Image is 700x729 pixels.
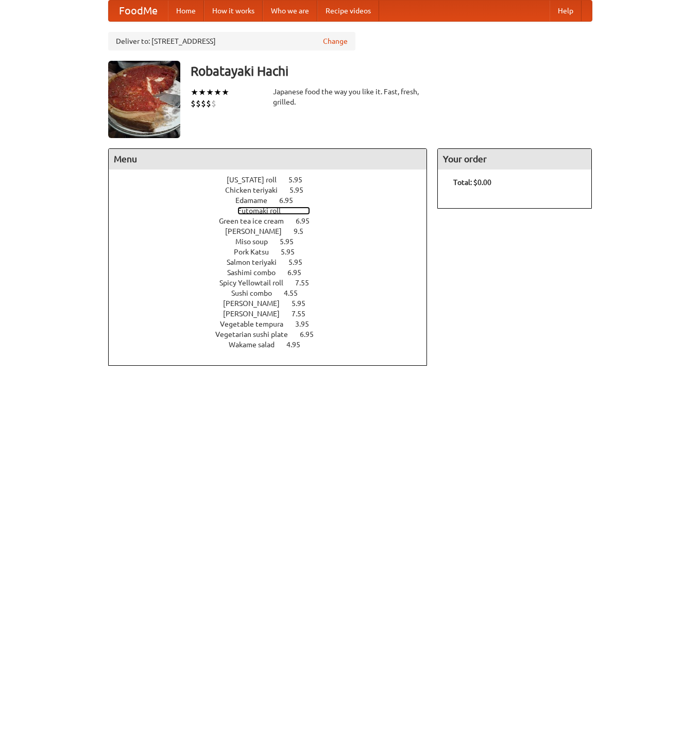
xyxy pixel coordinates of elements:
span: Sashimi combo [227,268,286,277]
h4: Your order [438,149,591,169]
a: [PERSON_NAME] 9.5 [225,227,322,235]
div: Deliver to: [STREET_ADDRESS] [108,32,355,50]
a: Edamame 6.95 [235,196,312,205]
a: FoodMe [109,1,168,21]
a: How it works [204,1,263,21]
a: Spicy Yellowtail roll 7.55 [219,279,328,287]
a: Sushi combo 4.55 [231,289,317,297]
span: Spicy Yellowtail roll [219,279,294,287]
a: Recipe videos [317,1,379,21]
span: Pork Katsu [234,248,279,256]
span: Salmon teriyaki [227,258,287,266]
span: 3.95 [295,320,319,328]
li: ★ [214,87,221,98]
span: 4.55 [284,289,308,297]
li: ★ [191,87,198,98]
a: Sashimi combo 6.95 [227,268,320,277]
a: Green tea ice cream 6.95 [219,217,329,225]
a: Salmon teriyaki 5.95 [227,258,321,266]
span: Wakame salad [229,341,285,349]
h3: Robatayaki Hachi [191,61,592,81]
span: Vegetarian sushi plate [215,330,298,338]
span: Vegetable tempura [220,320,294,328]
span: 6.95 [296,217,320,225]
span: [PERSON_NAME] [225,227,292,235]
li: $ [206,98,211,109]
li: ★ [221,87,229,98]
span: 5.95 [281,248,305,256]
a: Help [550,1,582,21]
span: 6.95 [300,330,324,338]
li: ★ [206,87,214,98]
h4: Menu [109,149,427,169]
span: Futomaki roll [237,207,291,215]
li: $ [211,98,216,109]
span: 4.95 [286,341,311,349]
span: 7.55 [292,310,316,318]
span: [US_STATE] roll [227,176,287,184]
div: Japanese food the way you like it. Fast, fresh, grilled. [273,87,428,107]
span: 5.95 [292,299,316,308]
a: Chicken teriyaki 5.95 [225,186,322,194]
span: Edamame [235,196,278,205]
span: 7.55 [295,279,319,287]
li: $ [191,98,196,109]
span: Chicken teriyaki [225,186,288,194]
a: [PERSON_NAME] 5.95 [223,299,325,308]
span: 5.95 [288,258,313,266]
span: Green tea ice cream [219,217,294,225]
span: 5.95 [280,238,304,246]
a: Wakame salad 4.95 [229,341,319,349]
span: Sushi combo [231,289,282,297]
a: Futomaki roll [237,207,310,215]
span: 6.95 [287,268,312,277]
span: 6.95 [279,196,303,205]
span: 5.95 [288,176,313,184]
a: Vegetarian sushi plate 6.95 [215,330,333,338]
span: [PERSON_NAME] [223,299,290,308]
li: ★ [198,87,206,98]
span: Miso soup [235,238,278,246]
a: [PERSON_NAME] 7.55 [223,310,325,318]
b: Total: $0.00 [453,178,491,187]
span: [PERSON_NAME] [223,310,290,318]
a: [US_STATE] roll 5.95 [227,176,321,184]
a: Miso soup 5.95 [235,238,313,246]
a: Who we are [263,1,317,21]
span: 9.5 [294,227,314,235]
a: Home [168,1,204,21]
span: 5.95 [289,186,314,194]
img: angular.jpg [108,61,180,138]
a: Change [323,36,348,46]
li: $ [196,98,201,109]
a: Pork Katsu 5.95 [234,248,314,256]
a: Vegetable tempura 3.95 [220,320,328,328]
li: $ [201,98,206,109]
